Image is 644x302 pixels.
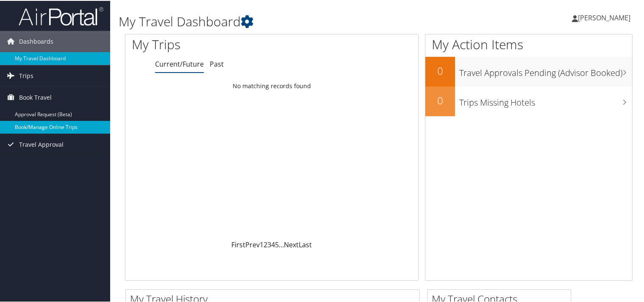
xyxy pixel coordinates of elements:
[125,78,418,93] td: No matching records found
[19,86,52,107] span: Book Travel
[271,239,275,249] a: 4
[459,62,632,78] h3: Travel Approvals Pending (Advisor Booked)
[19,6,103,25] img: airportal-logo.png
[578,12,630,22] span: [PERSON_NAME]
[19,64,33,86] span: Trips
[284,239,299,249] a: Next
[267,239,271,249] a: 3
[459,92,632,108] h3: Trips Missing Hotels
[231,239,245,249] a: First
[425,56,632,86] a: 0Travel Approvals Pending (Advisor Booked)
[132,35,290,53] h1: My Trips
[572,4,639,30] a: [PERSON_NAME]
[425,86,632,115] a: 0Trips Missing Hotels
[19,133,64,154] span: Travel Approval
[155,59,204,68] a: Current/Future
[245,239,260,249] a: Prev
[275,239,279,249] a: 5
[119,12,466,30] h1: My Travel Dashboard
[264,239,267,249] a: 2
[425,92,455,107] h2: 0
[279,239,284,249] span: …
[299,239,312,249] a: Last
[19,30,53,51] span: Dashboards
[425,35,632,53] h1: My Action Items
[210,59,224,68] a: Past
[425,63,455,77] h2: 0
[260,239,264,249] a: 1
